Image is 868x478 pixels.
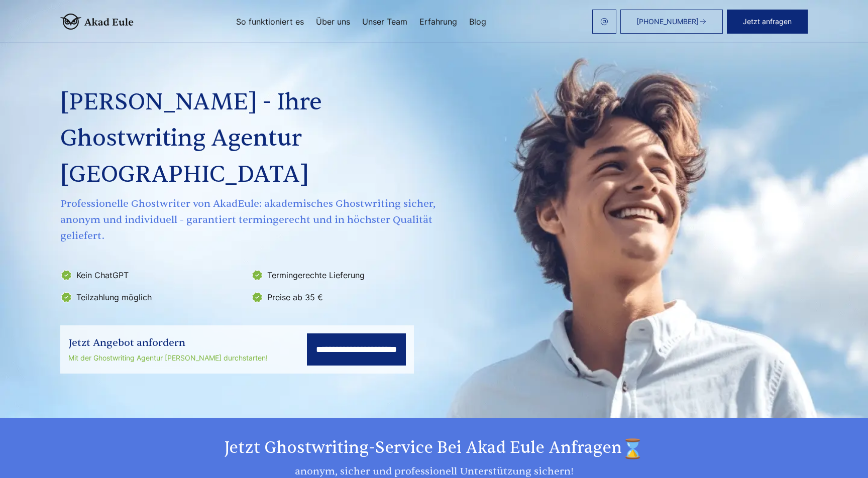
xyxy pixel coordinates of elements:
button: Jetzt anfragen [727,10,808,34]
a: [PHONE_NUMBER] [620,10,723,34]
img: time [622,438,644,460]
li: Preise ab 35 € [251,289,436,305]
li: Teilzahlung möglich [60,289,245,305]
a: Blog [469,18,486,26]
a: Über uns [316,18,350,26]
h1: [PERSON_NAME] - Ihre Ghostwriting Agentur [GEOGRAPHIC_DATA] [60,84,438,193]
li: Kein ChatGPT [60,267,245,283]
a: So funktioniert es [236,18,304,26]
img: email [600,18,608,26]
a: Erfahrung [419,18,457,26]
a: Unser Team [362,18,407,26]
div: Jetzt Angebot anfordern [68,335,268,351]
div: Mit der Ghostwriting Agentur [PERSON_NAME] durchstarten! [68,352,268,364]
img: logo [60,14,134,30]
span: Professionelle Ghostwriter von AkadEule: akademisches Ghostwriting sicher, anonym und individuell... [60,196,438,244]
span: [PHONE_NUMBER] [636,18,699,26]
h2: Jetzt Ghostwriting-Service bei Akad Eule anfragen [60,438,808,460]
li: Termingerechte Lieferung [251,267,436,283]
